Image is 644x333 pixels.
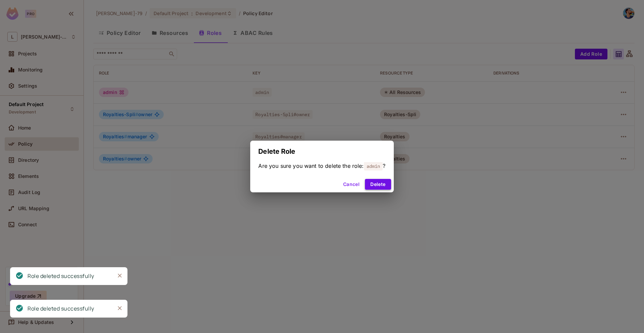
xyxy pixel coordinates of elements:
[258,162,385,170] span: Are you sure you want to delete the role: ?
[364,162,383,171] span: admin
[28,304,94,313] div: Role deleted successfully
[28,272,94,280] div: Role deleted successfully
[250,141,393,162] h2: Delete Role
[365,179,391,190] button: Delete
[115,271,125,281] button: Close
[115,303,125,313] button: Close
[340,179,362,190] button: Cancel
